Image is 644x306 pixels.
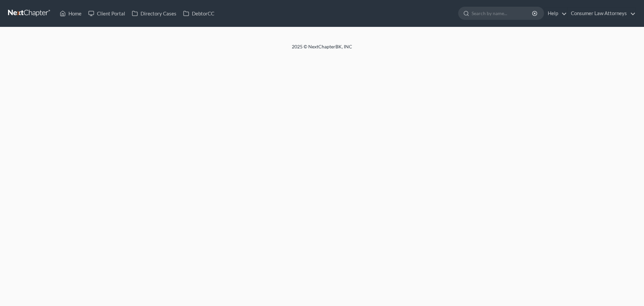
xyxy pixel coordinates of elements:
a: Directory Cases [128,7,180,19]
a: DebtorCC [180,7,218,19]
input: Search by name... [472,7,533,19]
a: Consumer Law Attorneys [568,7,636,19]
a: Home [56,7,85,19]
div: 2025 © NextChapterBK, INC [131,43,513,55]
a: Client Portal [85,7,128,19]
a: Help [544,7,567,19]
